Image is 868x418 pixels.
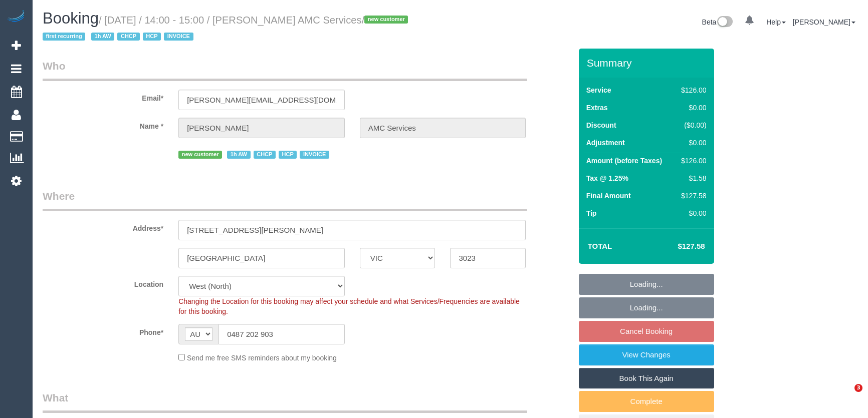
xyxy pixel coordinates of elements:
span: INVOICE [164,33,193,41]
strong: Total [588,242,612,250]
a: Help [766,18,786,26]
a: View Changes [579,344,714,365]
input: Last Name* [360,118,526,138]
iframe: Intercom live chat [834,384,858,408]
span: Booking [43,10,99,27]
h4: $127.58 [647,242,705,251]
label: Amount (before Taxes) [586,156,662,166]
a: [PERSON_NAME] [793,18,855,26]
a: Book This Again [579,368,714,389]
div: $127.58 [677,191,706,201]
label: Location [35,276,171,289]
legend: Who [43,59,527,81]
span: Changing the Location for this booking may affect your schedule and what Services/Frequencies are... [178,297,520,315]
a: Beta [702,18,733,26]
legend: What [43,390,527,413]
input: First Name* [178,118,345,138]
div: $0.00 [677,208,706,218]
label: Email* [35,90,171,103]
label: Tax @ 1.25% [586,173,628,183]
label: Service [586,85,611,95]
label: Phone* [35,324,171,337]
label: Extras [586,103,608,113]
span: 1h AW [91,33,114,41]
img: Automaid Logo [6,10,26,24]
legend: Where [43,189,527,211]
label: Tip [586,208,597,218]
span: Send me free SMS reminders about my booking [187,354,337,362]
label: Discount [586,120,616,130]
label: Adjustment [586,138,625,148]
label: Name * [35,118,171,131]
input: Email* [178,90,345,110]
input: Post Code* [450,248,526,268]
input: Phone* [219,324,345,344]
span: new customer [364,16,408,24]
span: first recurring [43,33,85,41]
label: Final Amount [586,191,631,201]
span: HCP [143,33,161,41]
small: / [DATE] / 14:00 - 15:00 / [PERSON_NAME] AMC Services [43,15,411,43]
div: $1.58 [677,173,706,183]
span: CHCP [254,151,276,159]
span: HCP [279,151,297,159]
div: $126.00 [677,156,706,166]
div: $0.00 [677,138,706,148]
label: Address* [35,220,171,233]
div: $0.00 [677,103,706,113]
div: ($0.00) [677,120,706,130]
span: new customer [178,151,222,159]
img: New interface [716,16,733,29]
input: Suburb* [178,248,345,268]
span: 3 [854,384,862,392]
h3: Summary [587,57,709,69]
span: INVOICE [300,151,329,159]
span: 1h AW [227,151,250,159]
div: $126.00 [677,85,706,95]
span: CHCP [117,33,139,41]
